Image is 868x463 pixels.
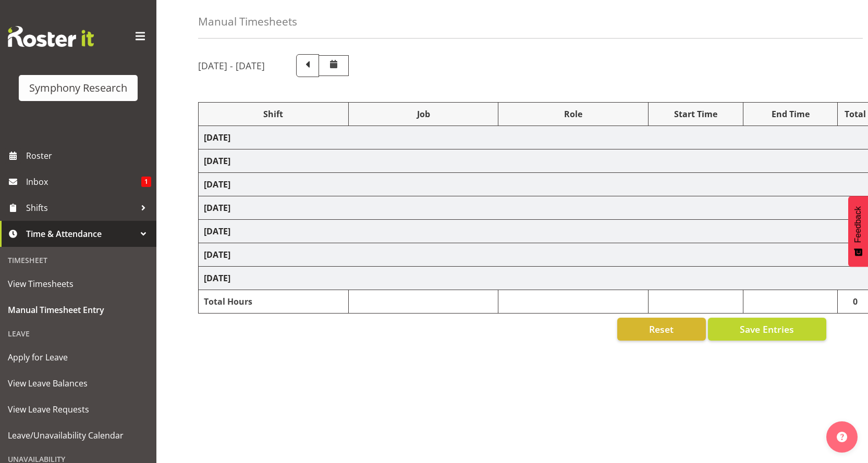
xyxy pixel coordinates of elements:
span: Shifts [26,200,136,216]
span: Time & Attendance [26,226,136,242]
div: Shift [204,108,343,120]
img: Rosterit website logo [8,26,94,47]
button: Feedback - Show survey [848,196,868,267]
button: Reset [617,318,706,341]
span: View Timesheets [8,276,149,292]
button: Save Entries [708,318,826,341]
div: Start Time [654,108,738,120]
span: Apply for Leave [8,349,149,365]
div: Total [843,108,867,120]
a: View Timesheets [3,271,154,297]
td: Total Hours [199,290,349,314]
h4: Manual Timesheets [198,16,297,28]
span: View Leave Balances [8,376,149,391]
a: Leave/Unavailability Calendar [3,422,154,448]
div: Timesheet [3,249,154,271]
img: help-xxl-2.png [837,432,847,442]
div: Job [354,108,493,120]
span: Roster [26,148,151,164]
span: Reset [649,322,674,336]
span: Feedback [853,206,863,243]
div: Symphony Research [29,80,127,96]
span: Inbox [26,174,141,190]
a: View Leave Balances [3,370,154,396]
div: End Time [749,108,833,120]
span: Leave/Unavailability Calendar [8,428,149,443]
h5: [DATE] - [DATE] [198,60,265,71]
div: Leave [3,323,154,344]
div: Role [504,108,643,120]
span: Manual Timesheet Entry [8,302,149,318]
a: Manual Timesheet Entry [3,297,154,323]
span: 1 [141,177,151,187]
a: View Leave Requests [3,396,154,422]
span: Save Entries [740,322,794,336]
a: Apply for Leave [3,344,154,370]
span: View Leave Requests [8,402,149,417]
